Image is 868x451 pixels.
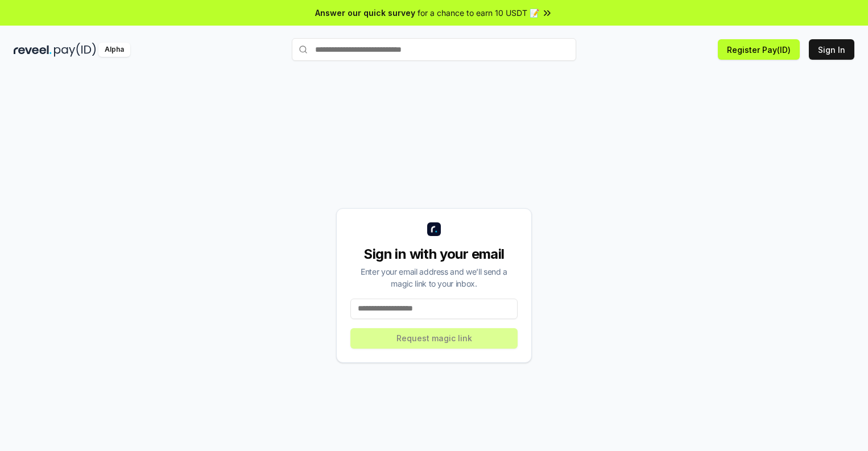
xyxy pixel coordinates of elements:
button: Sign In [809,39,854,60]
button: Register Pay(ID) [718,39,800,60]
span: Answer our quick survey [315,7,415,19]
img: pay_id [54,43,96,57]
div: Alpha [98,43,130,57]
span: for a chance to earn 10 USDT 📝 [418,7,539,19]
div: Sign in with your email [350,245,518,263]
img: logo_small [427,222,441,236]
img: reveel_dark [14,43,52,57]
div: Enter your email address and we’ll send a magic link to your inbox. [350,266,518,289]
